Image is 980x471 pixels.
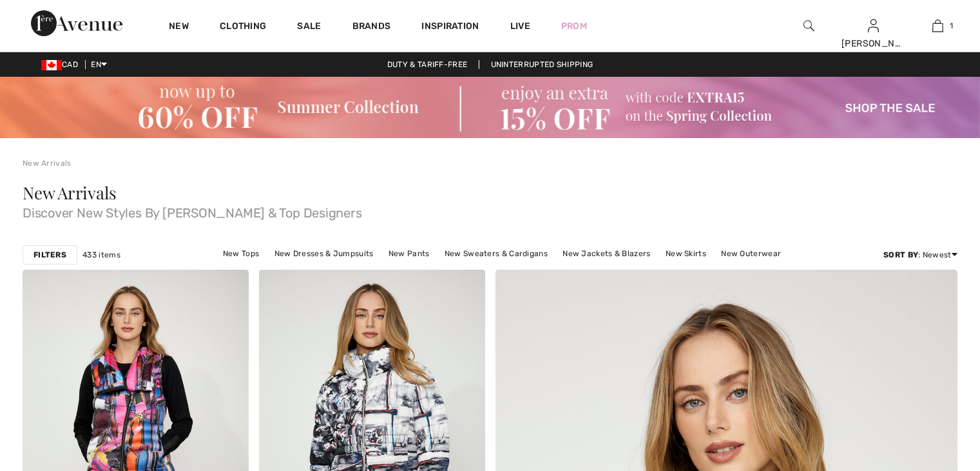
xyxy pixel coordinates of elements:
img: My Bag [932,18,943,34]
img: My Info [868,18,879,34]
a: Prom [561,19,587,33]
a: New Outerwear [715,245,787,262]
a: Sign In [868,19,879,32]
div: [PERSON_NAME] [841,37,905,50]
img: 1ère Avenue [31,10,122,36]
a: Clothing [220,21,266,34]
span: CAD [41,60,83,69]
a: New Jackets & Blazers [556,245,657,262]
a: New Pants [382,245,436,262]
a: 1 [906,18,969,34]
span: 433 items [82,249,120,261]
span: 1 [950,20,953,32]
a: New Arrivals [23,159,72,168]
span: New Arrivals [23,181,116,204]
a: New Dresses & Jumpsuits [268,245,380,262]
a: New [169,21,189,34]
a: New Skirts [659,245,713,262]
strong: Sort By [883,250,918,259]
img: search the website [803,18,814,34]
strong: Filters [34,249,66,261]
span: Discover New Styles By [PERSON_NAME] & Top Designers [23,201,957,219]
img: Canadian Dollar [41,60,62,70]
div: : Newest [883,249,957,261]
a: Sale [297,21,321,34]
a: New Tops [216,245,265,262]
a: Live [510,19,530,33]
span: Inspiration [421,21,479,34]
span: EN [91,60,107,69]
a: New Sweaters & Cardigans [438,245,554,262]
a: Brands [352,21,391,34]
